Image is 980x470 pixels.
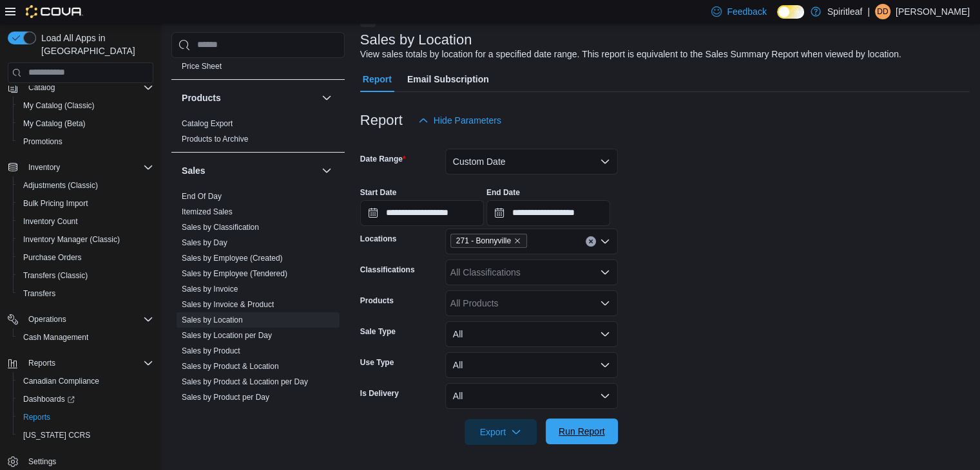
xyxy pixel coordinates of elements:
[182,134,248,144] span: Products to Archive
[3,310,159,328] button: Operations
[360,296,394,306] label: Products
[182,62,222,71] a: Price Sheet
[182,269,287,278] a: Sales by Employee (Tendered)
[182,393,269,402] a: Sales by Product per Day
[182,392,269,402] span: Sales by Product per Day
[23,355,153,371] span: Reports
[18,214,153,229] span: Inventory Count
[182,207,233,216] a: Itemized Sales
[727,5,766,18] span: Feedback
[360,388,399,399] label: Is Delivery
[319,163,334,178] button: Sales
[23,312,72,327] button: Operations
[586,236,596,247] button: Clear input
[182,331,272,340] a: Sales by Location per Day
[182,300,274,309] a: Sales by Invoice & Product
[18,286,61,301] a: Transfers
[13,390,159,408] a: Dashboards
[182,164,206,177] h3: Sales
[363,66,392,92] span: Report
[875,4,890,19] div: Donna D
[182,91,316,104] button: Products
[13,249,159,267] button: Purchase Orders
[18,232,153,247] span: Inventory Manager (Classic)
[465,419,537,445] button: Export
[23,160,153,175] span: Inventory
[407,66,489,92] span: Email Subscription
[18,330,153,345] span: Cash Management
[434,114,501,127] span: Hide Parameters
[23,270,88,281] span: Transfers (Classic)
[559,425,605,438] span: Run Report
[18,98,153,113] span: My Catalog (Classic)
[18,286,153,301] span: Transfers
[877,4,888,19] span: DD
[486,200,610,226] input: Press the down key to open a popover containing a calendar.
[18,98,100,113] a: My Catalog (Classic)
[18,232,125,247] a: Inventory Manager (Classic)
[23,160,65,175] button: Inventory
[360,32,472,48] h3: Sales by Location
[182,192,222,201] a: End Of Day
[3,79,159,97] button: Catalog
[13,212,159,230] button: Inventory Count
[182,135,248,144] a: Products to Archive
[182,207,233,217] span: Itemized Sales
[182,118,233,129] span: Catalog Export
[13,328,159,346] button: Cash Management
[23,312,153,327] span: Operations
[827,4,862,19] p: Spiritleaf
[18,373,104,389] a: Canadian Compliance
[182,330,272,341] span: Sales by Location per Day
[18,178,153,193] span: Adjustments (Classic)
[182,91,221,104] h3: Products
[13,285,159,303] button: Transfers
[867,4,870,19] p: |
[445,383,618,409] button: All
[13,97,159,115] button: My Catalog (Classic)
[3,158,159,176] button: Inventory
[182,362,279,371] a: Sales by Product & Location
[23,80,153,95] span: Catalog
[18,116,153,131] span: My Catalog (Beta)
[600,236,610,247] button: Open list of options
[13,408,159,426] button: Reports
[36,32,153,57] span: Load All Apps in [GEOGRAPHIC_DATA]
[182,346,240,355] a: Sales by Product
[28,358,55,368] span: Reports
[360,113,403,128] h3: Report
[13,194,159,212] button: Bulk Pricing Import
[13,426,159,444] button: [US_STATE] CCRS
[360,200,484,226] input: Press the down key to open a popover containing a calendar.
[182,164,316,177] button: Sales
[13,230,159,249] button: Inventory Manager (Classic)
[18,214,83,229] a: Inventory Count
[450,234,527,248] span: 271 - Bonnyville
[182,191,222,202] span: End Of Day
[18,409,153,425] span: Reports
[13,267,159,285] button: Transfers (Classic)
[445,352,618,378] button: All
[360,154,406,164] label: Date Range
[600,298,610,308] button: Open list of options
[182,346,240,356] span: Sales by Product
[23,454,61,469] a: Settings
[171,116,345,152] div: Products
[28,82,55,93] span: Catalog
[23,118,86,129] span: My Catalog (Beta)
[777,19,778,19] span: Dark Mode
[182,284,238,294] span: Sales by Invoice
[28,456,56,467] span: Settings
[23,252,82,263] span: Purchase Orders
[18,391,153,407] span: Dashboards
[360,357,394,368] label: Use Type
[23,376,99,386] span: Canadian Compliance
[18,268,153,283] span: Transfers (Classic)
[360,234,397,244] label: Locations
[18,178,103,193] a: Adjustments (Classic)
[18,116,91,131] a: My Catalog (Beta)
[23,394,75,404] span: Dashboards
[360,187,397,198] label: Start Date
[777,5,804,19] input: Dark Mode
[182,223,259,232] a: Sales by Classification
